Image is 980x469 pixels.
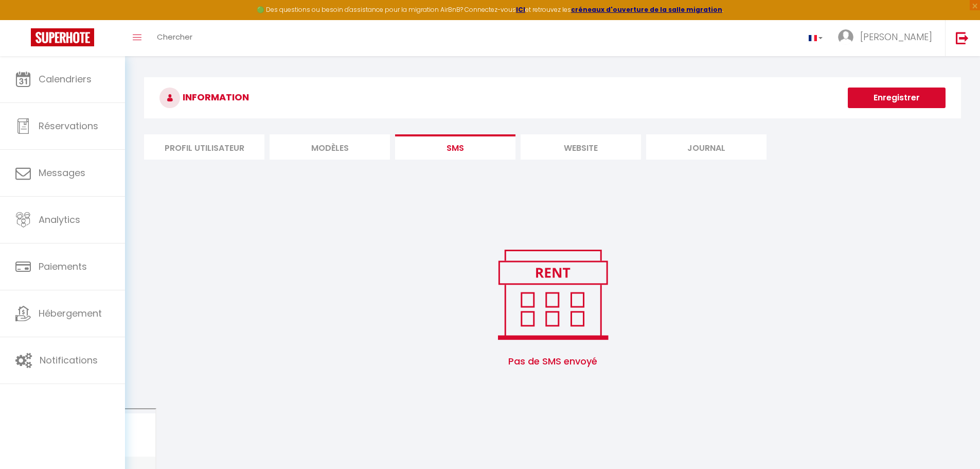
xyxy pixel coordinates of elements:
[838,29,853,45] img: ...
[29,16,50,25] div: v 4.0.25
[848,88,946,108] button: Enregistrer
[16,16,25,25] img: logo_orange.svg
[8,4,39,35] button: Ouvrir le widget de chat LiveChat
[39,73,92,85] span: Calendriers
[395,134,515,160] li: SMS
[42,60,50,68] img: tab_domain_overview_orange.svg
[40,354,98,367] span: Notifications
[53,61,79,67] div: Domaine
[149,20,200,56] a: Chercher
[39,307,102,320] span: Hébergement
[571,5,722,14] a: créneaux d'ouverture de la salle migration
[39,119,98,132] span: Réservations
[487,245,618,344] img: rent.png
[16,27,25,35] img: website_grey.svg
[144,77,961,118] h3: INFORMATION
[117,60,125,68] img: tab_keywords_by_traffic_grey.svg
[128,61,157,67] div: Mots-clés
[39,260,87,273] span: Paiements
[516,5,525,14] a: ICI
[27,27,116,35] div: Domaine: [DOMAIN_NAME]
[157,31,192,42] span: Chercher
[956,31,969,44] img: logout
[31,28,94,46] img: Super Booking
[144,344,961,379] span: Pas de SMS envoyé
[860,30,932,43] span: [PERSON_NAME]
[830,20,945,56] a: ... [PERSON_NAME]
[39,166,85,179] span: Messages
[521,134,641,160] li: website
[39,213,80,226] span: Analytics
[270,134,390,160] li: MODÈLES
[646,134,767,160] li: Journal
[144,134,264,160] li: Profil Utilisateur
